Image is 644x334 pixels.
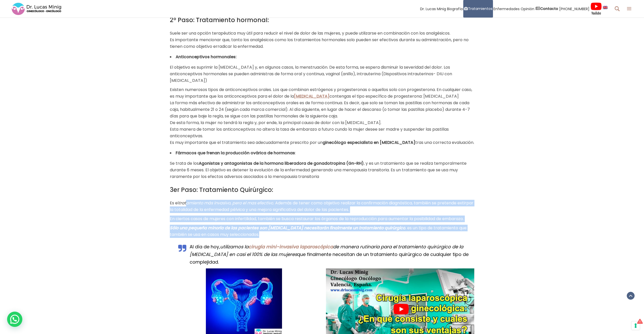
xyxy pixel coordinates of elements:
[176,54,237,60] strong: Anticonceptivos hormonales:
[170,216,474,222] p: En ciertos casos de mujeres con infertilidad, también se busca restaurar los órganos de la reprod...
[447,6,463,12] span: Biografía
[468,6,492,12] span: Tratamientos
[170,160,474,180] p: Se trata de los , y es un tratamiento que se realiza temporalmente durante 6 meses. El objetivo e...
[420,6,446,12] span: Dr. Lucas Minig
[170,225,405,231] em: Sólo una pequeña minoría de las pacientes son [MEDICAL_DATA] necesitarán finalmente un tratamient...
[323,140,415,145] strong: ginecólogo especialista en [MEDICAL_DATA]
[170,64,474,84] p: El objetivo es suprimir la [MEDICAL_DATA] y, en algunos casos, la menstruación. De esta forma, se...
[493,6,520,12] span: Enfermedades
[294,93,329,99] a: [MEDICAL_DATA]
[540,6,558,11] strong: Contacto
[199,160,364,166] strong: Agonistas y antagonistas de la hormona liberadora de gonadotropina (Gn-RH)
[170,225,474,238] p: . es un tipo de tratamiento que también se usa en casos muy seleccionados.
[7,312,22,327] div: WhatsApp contact
[590,2,602,15] img: Videos Youtube Ginecología
[179,200,273,206] em: tratamiento más invasivo, pero el mas efectivo
[170,15,474,25] h3: 2º Paso: Tratamiento hormonal:
[521,6,534,12] span: Opinión
[249,244,333,250] a: cirugía mini-invasiva laparoscópica
[170,200,474,213] p: Es el . Además de tener como objetivo realizar la confirmación diagnóstica, también se pretende e...
[170,86,474,146] p: Existen numerosos tipos de anticonceptivos orales. Los que combinan estrógenos y progesteronas o ...
[170,150,474,156] li: :
[603,6,607,9] img: language english
[176,150,295,156] strong: Fármacos que frenan la producción ovárica de hormonas
[559,6,589,12] span: [PHONE_NUMBER]
[170,30,474,50] p: Suele ser una opción terapéutica muy útil para reducir el nivel de dolor de las mujeres, y puede ...
[190,244,463,257] em: utilizamos la de manera rutinaria para el tratamiento quirúrgico de la [MEDICAL_DATA] en casi el ...
[190,243,474,266] p: Al día de hoy, que finalmente necesitan de un tratamiento quirúrgico de cualquier tipo de complej...
[170,185,474,195] h3: 3er Paso: Tratamiento Quirúrgico:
